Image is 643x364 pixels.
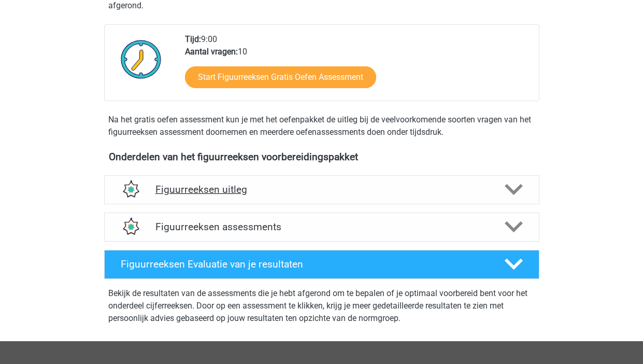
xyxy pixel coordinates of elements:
a: Start Figuurreeksen Gratis Oefen Assessment [185,66,376,88]
h4: Figuurreeksen uitleg [155,184,488,195]
img: Klok [115,33,167,85]
h4: Onderdelen van het figuurreeksen voorbereidingspakket [109,151,535,163]
h4: Figuurreeksen Evaluatie van je resultaten [121,258,488,270]
a: assessments Figuurreeksen assessments [100,213,544,242]
h4: Figuurreeksen assessments [155,221,488,233]
b: Tijd: [185,34,201,44]
a: Figuurreeksen Evaluatie van je resultaten [100,250,544,279]
p: Bekijk de resultaten van de assessments die je hebt afgerond om te bepalen of je optimaal voorber... [108,287,535,325]
b: Aantal vragen: [185,47,238,57]
img: figuurreeksen assessments [117,214,144,240]
div: 9:00 10 [177,33,538,101]
div: Na het gratis oefen assessment kun je met het oefenpakket de uitleg bij de veelvoorkomende soorte... [104,114,539,138]
img: figuurreeksen uitleg [117,176,144,203]
a: uitleg Figuurreeksen uitleg [100,175,544,204]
